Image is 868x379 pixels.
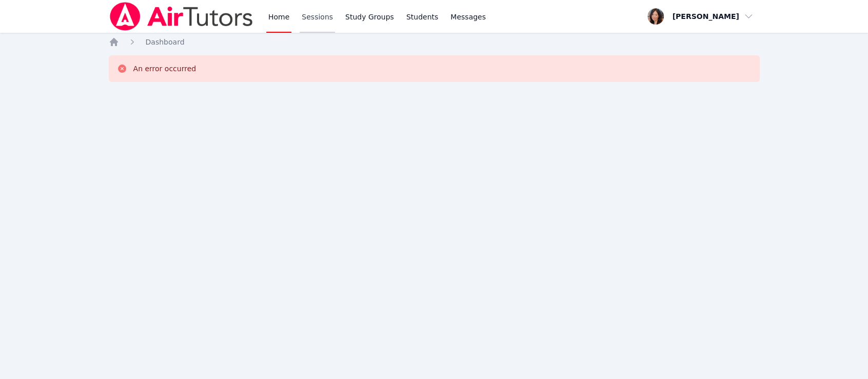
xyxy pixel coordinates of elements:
div: An error occurred [133,64,196,74]
span: Messages [450,12,486,22]
nav: Breadcrumb [109,37,760,47]
img: Air Tutors [109,2,254,31]
a: Dashboard [146,37,185,47]
span: Dashboard [146,38,185,46]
